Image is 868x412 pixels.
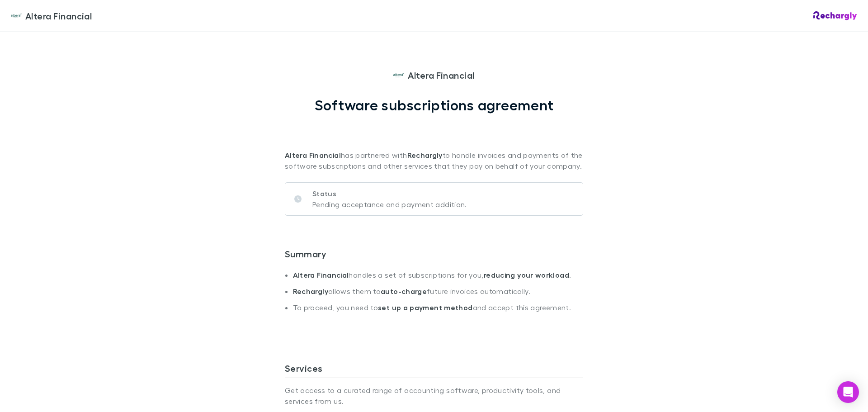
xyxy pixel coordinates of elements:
[11,10,22,21] img: Altera Financial's Logo
[378,303,472,312] strong: set up a payment method
[293,303,583,319] li: To proceed, you need to and accept this agreement.
[285,114,583,171] p: has partnered with to handle invoices and payments of the software subscriptions and other servic...
[837,381,859,403] div: Open Intercom Messenger
[285,248,583,263] h3: Summary
[293,287,328,296] strong: Rechargly
[315,96,554,114] h1: Software subscriptions agreement
[285,363,583,377] h3: Services
[312,199,467,210] p: Pending acceptance and payment addition.
[312,188,467,199] p: Status
[408,68,474,82] span: Altera Financial
[407,151,443,160] strong: Rechargly
[484,270,569,279] strong: reducing your workload
[393,70,404,81] img: Altera Financial's Logo
[813,11,857,20] img: Rechargly Logo
[285,151,341,160] strong: Altera Financial
[293,270,349,279] strong: Altera Financial
[25,9,92,23] span: Altera Financial
[293,270,583,287] li: handles a set of subscriptions for you, .
[293,287,583,303] li: allows them to future invoices automatically.
[381,287,427,296] strong: auto-charge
